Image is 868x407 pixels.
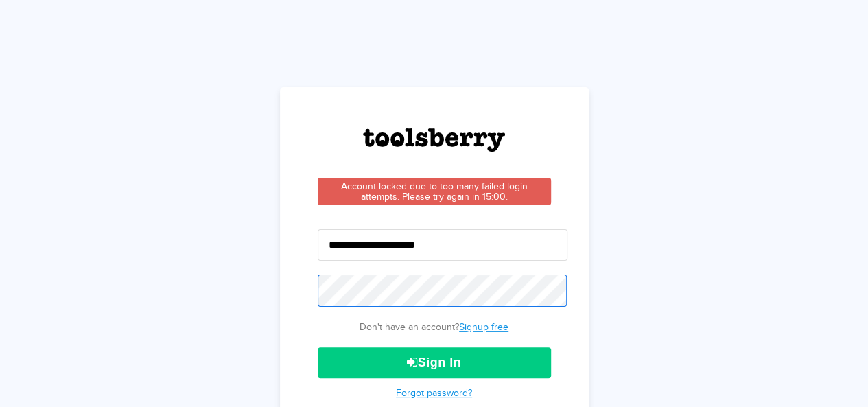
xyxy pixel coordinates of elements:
[318,347,551,378] button: Sign In
[459,322,508,332] a: Signup free
[318,321,551,334] p: Don't have an account?
[363,128,504,152] img: Login Logo
[318,178,551,205] div: Account locked due to too many failed login attempts. Please try again in 15:00.
[396,388,472,398] a: Forgot password?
